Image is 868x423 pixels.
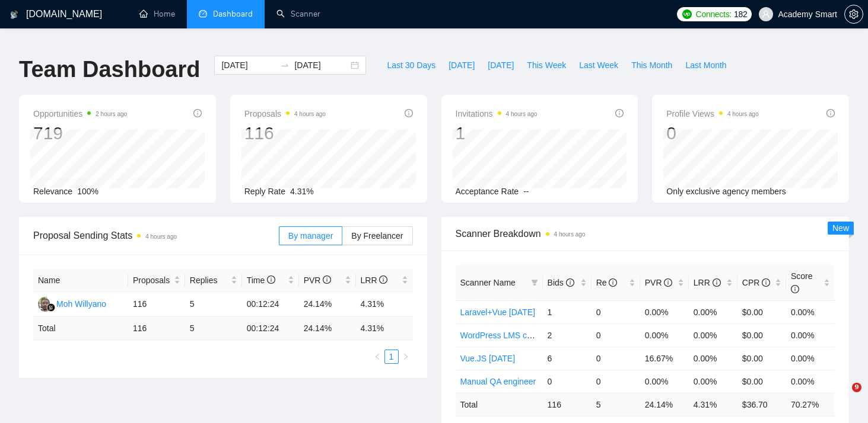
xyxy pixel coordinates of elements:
time: 4 hours ago [145,233,177,240]
span: 100% [77,187,98,196]
td: 16.67% [640,347,689,370]
span: user [762,10,770,18]
td: 0.00% [689,300,737,323]
span: swap-right [280,60,290,70]
td: 5 [185,292,242,317]
span: info-circle [762,278,770,287]
li: Next Page [399,350,413,364]
span: Scanner Breakdown [456,226,835,241]
td: 24.14 % [640,393,689,416]
span: info-circle [566,278,574,287]
button: setting [844,5,863,24]
span: info-circle [267,275,275,284]
span: PVR [304,275,332,285]
span: This Month [631,59,672,72]
span: Last 30 Days [387,59,435,72]
span: info-circle [609,278,617,287]
div: 116 [244,122,326,145]
td: 0.00% [689,370,737,393]
span: info-circle [379,275,387,284]
a: 1 [385,350,398,363]
td: 0.00% [786,370,835,393]
span: Replies [190,274,228,287]
span: Dashboard [213,9,253,19]
td: 0.00% [786,347,835,370]
span: left [374,353,381,360]
span: info-circle [664,278,672,287]
td: 0 [592,370,640,393]
td: 24.14 % [299,317,356,340]
span: New [832,223,849,233]
span: Invitations [456,107,538,121]
button: Last 30 Days [380,56,442,75]
td: 70.27 % [786,393,835,416]
td: Total [456,393,543,416]
time: 4 hours ago [727,111,759,117]
th: Replies [185,269,242,292]
a: setting [844,9,863,19]
span: Relevance [33,187,72,196]
img: gigradar-bm.png [47,303,55,312]
span: info-circle [791,285,799,293]
a: MWMoh Willyano [38,299,106,308]
span: LRR [694,278,721,287]
td: 116 [128,292,185,317]
span: Proposals [244,107,326,121]
span: info-circle [826,109,835,117]
span: By Freelancer [351,231,403,241]
input: End date [294,59,348,72]
span: Acceptance Rate [456,187,519,196]
span: Reply Rate [244,187,285,196]
td: 0 [592,347,640,370]
button: left [370,350,384,364]
span: Opportunities [33,107,127,121]
span: CPR [742,278,770,287]
a: Manual QA engineer [460,377,536,386]
button: right [399,350,413,364]
td: 6 [543,347,592,370]
img: upwork-logo.png [682,9,692,19]
span: Scanner Name [460,278,516,287]
button: This Week [520,56,573,75]
span: Score [791,271,813,294]
span: Re [596,278,618,287]
span: info-circle [323,275,331,284]
span: [DATE] [449,59,475,72]
button: [DATE] [442,56,481,75]
span: setting [845,9,863,19]
span: info-circle [615,109,624,117]
td: 24.14% [299,292,356,317]
td: $0.00 [737,370,786,393]
td: 0.00% [786,300,835,323]
td: 0 [592,323,640,347]
th: Proposals [128,269,185,292]
td: Total [33,317,128,340]
li: Previous Page [370,350,384,364]
td: 1 [543,300,592,323]
span: Time [247,275,275,285]
img: MW [38,297,53,312]
span: Last Week [579,59,618,72]
td: 0.00% [689,323,737,347]
td: 00:12:24 [242,292,299,317]
span: Proposals [133,274,171,287]
span: Connects: [696,8,732,21]
span: Profile Views [666,107,759,121]
span: 9 [852,383,861,392]
span: Only exclusive agency members [666,187,786,196]
time: 4 hours ago [294,111,326,117]
li: 1 [384,350,399,364]
span: -- [523,187,529,196]
td: 0.00% [640,323,689,347]
a: homeHome [139,9,175,19]
td: 00:12:24 [242,317,299,340]
span: Last Month [685,59,726,72]
span: [DATE] [488,59,514,72]
a: WordPress LMS change [DATE] [460,331,578,340]
td: 4.31% [356,292,413,317]
time: 4 hours ago [554,231,586,238]
span: Proposal Sending Stats [33,228,279,243]
td: 0.00% [640,370,689,393]
td: 4.31 % [689,393,737,416]
span: info-circle [193,109,202,117]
